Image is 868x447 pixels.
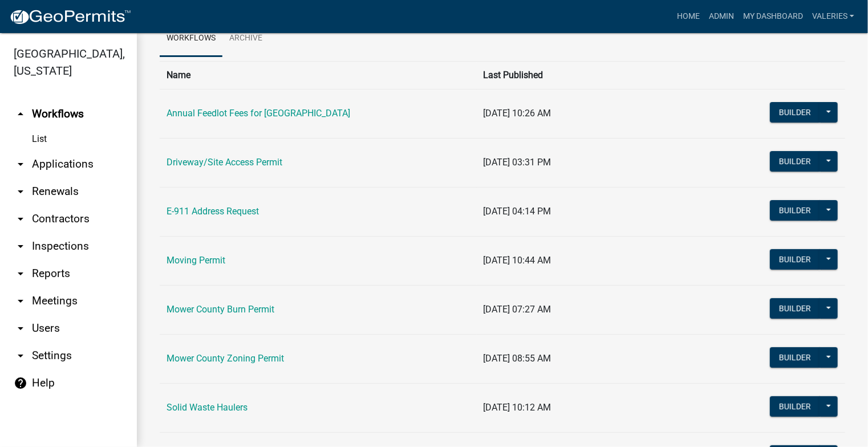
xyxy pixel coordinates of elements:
button: Builder [770,200,820,221]
i: arrow_drop_down [14,267,27,281]
a: Annual Feedlot Fees for [GEOGRAPHIC_DATA] [167,108,350,119]
i: arrow_drop_down [14,294,27,308]
a: Archive [222,21,269,57]
i: help [14,376,27,390]
i: arrow_drop_down [14,185,27,198]
i: arrow_drop_down [14,239,27,253]
a: Moving Permit [167,255,225,266]
i: arrow_drop_down [14,322,27,335]
span: [DATE] 04:14 PM [484,206,551,217]
a: Mower County Burn Permit [167,304,274,315]
a: Mower County Zoning Permit [167,353,284,364]
i: arrow_drop_up [14,107,27,121]
a: E-911 Address Request [167,206,259,217]
a: Workflows [160,21,222,57]
span: [DATE] 08:55 AM [484,353,551,364]
i: arrow_drop_down [14,157,27,171]
span: [DATE] 03:31 PM [484,157,551,168]
button: Builder [770,102,820,123]
a: Solid Waste Haulers [167,402,248,413]
button: Builder [770,347,820,368]
th: Name [160,61,477,89]
i: arrow_drop_down [14,212,27,226]
a: Home [672,6,704,27]
button: Builder [770,396,820,417]
i: arrow_drop_down [14,349,27,363]
a: Driveway/Site Access Permit [167,157,282,168]
a: valeries [808,6,859,27]
button: Builder [770,151,820,172]
th: Last Published [477,61,712,89]
span: [DATE] 10:12 AM [484,402,551,413]
span: [DATE] 10:44 AM [484,255,551,266]
a: Admin [704,6,739,27]
a: My Dashboard [739,6,808,27]
span: [DATE] 10:26 AM [484,108,551,119]
span: [DATE] 07:27 AM [484,304,551,315]
button: Builder [770,298,820,319]
button: Builder [770,249,820,270]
